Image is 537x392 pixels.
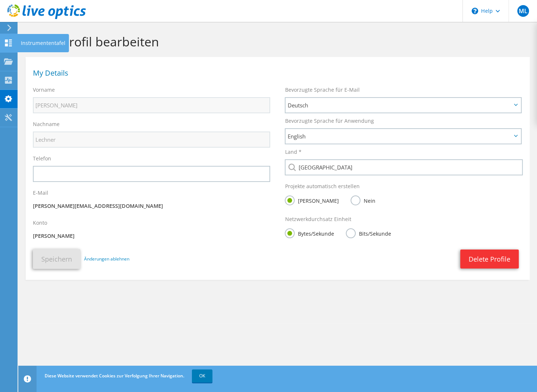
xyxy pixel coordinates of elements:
label: Bits/Sekunde [346,228,391,237]
label: Netzwerkdurchsatz Einheit [285,216,351,223]
span: ML [517,5,529,17]
label: Bytes/Sekunde [285,228,334,237]
label: Nein [351,195,375,205]
a: Delete Profile [460,250,519,269]
label: Konto [33,219,47,227]
label: Land * [285,148,301,156]
a: Änderungen ablehnen [84,255,129,263]
label: Telefon [33,155,51,162]
button: Speichern [33,249,80,269]
label: Vorname [33,86,55,94]
p: [PERSON_NAME] [33,232,270,240]
div: Instrumententafel [17,34,69,52]
span: Diese Website verwendet Cookies zur Verfolgung Ihrer Navigation. [45,373,184,379]
span: English [287,132,511,141]
h1: My Details [33,69,519,77]
label: Bevorzugte Sprache für E-Mail [285,86,359,94]
svg: \n [472,8,478,14]
label: Projekte automatisch erstellen [285,183,359,190]
p: [PERSON_NAME][EMAIL_ADDRESS][DOMAIN_NAME] [33,202,270,210]
label: [PERSON_NAME] [285,195,339,205]
label: E-Mail [33,189,48,197]
a: OK [192,369,212,383]
h1: Mein Profil bearbeiten [29,34,522,49]
span: Deutsch [287,101,511,110]
label: Bevorzugte Sprache für Anwendung [285,117,374,125]
label: Nachname [33,121,60,128]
